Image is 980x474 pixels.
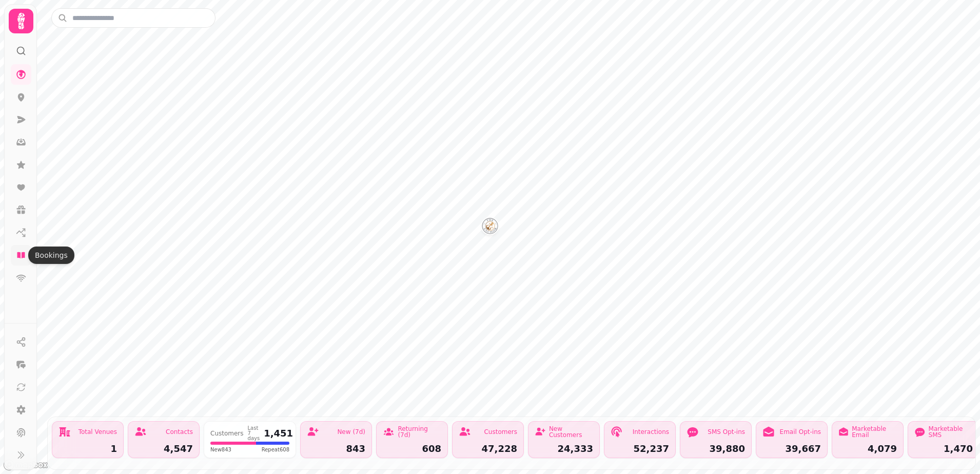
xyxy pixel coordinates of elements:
[28,247,74,264] div: Bookings
[134,444,193,453] div: 4,547
[307,444,365,453] div: 843
[482,218,498,234] button: The Anchor
[262,446,289,453] span: Repeat 608
[852,426,897,438] div: Marketable Email
[549,426,593,438] div: New Customers
[762,444,821,453] div: 39,667
[248,426,260,441] div: Last 7 days
[633,429,669,435] div: Interactions
[838,444,897,453] div: 4,079
[708,429,745,435] div: SMS Opt-ins
[780,429,821,435] div: Email Opt-ins
[398,426,441,438] div: Returning (7d)
[264,429,293,438] div: 1,451
[3,459,48,471] a: Mapbox logo
[58,444,117,453] div: 1
[484,429,517,435] div: Customers
[914,444,973,453] div: 1,470
[929,426,973,438] div: Marketable SMS
[79,429,117,435] div: Total Venues
[337,429,365,435] div: New (7d)
[611,444,669,453] div: 52,237
[210,430,244,437] div: Customers
[383,444,441,453] div: 608
[210,446,231,453] span: New 843
[482,218,498,237] div: Map marker
[459,444,517,453] div: 47,228
[687,444,745,453] div: 39,880
[166,429,193,435] div: Contacts
[535,444,593,453] div: 24,333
